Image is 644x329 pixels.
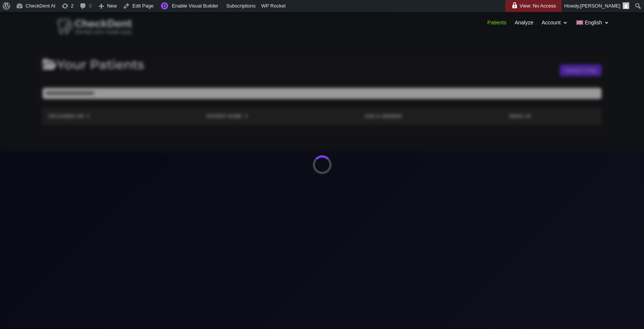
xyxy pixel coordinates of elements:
[542,20,568,28] a: Account
[487,20,506,28] a: Patients
[580,3,620,9] span: [PERSON_NAME]
[623,2,629,9] img: Arnav Saha
[585,20,602,25] span: English
[576,20,609,28] a: English
[515,20,533,28] a: Analyze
